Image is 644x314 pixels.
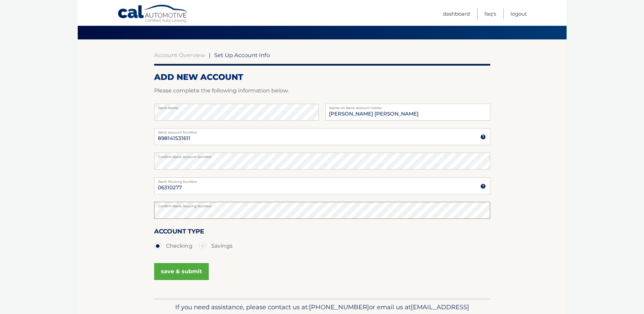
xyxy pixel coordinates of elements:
[154,239,192,253] label: Checking
[480,134,486,140] img: tooltip.svg
[154,72,490,82] h2: ADD NEW ACCOUNT
[325,104,490,121] input: Name on Account (Account Holder Name)
[154,52,205,58] a: Account Overview
[154,177,490,183] label: Bank Routing Number
[154,86,490,95] p: Please complete the following information below.
[154,104,319,109] label: Bank Name
[309,303,369,311] span: [PHONE_NUMBER]
[209,52,210,58] span: |
[484,8,496,19] a: FAQ's
[154,128,490,134] label: Bank Account Number
[117,4,189,24] a: Cal Automotive
[154,226,204,239] label: Account Type
[199,239,233,253] label: Savings
[214,52,270,58] span: Set Up Account Info
[511,8,527,19] a: Logout
[480,184,486,189] img: tooltip.svg
[154,202,490,207] label: Confirm Bank Routing Number
[154,177,490,194] input: Bank Routing Number
[154,128,490,145] input: Bank Account Number
[325,104,490,109] label: Name on Bank Account Holder
[443,8,470,19] a: Dashboard
[154,153,490,158] label: Confirm Bank Account Number
[154,263,209,280] button: save & submit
